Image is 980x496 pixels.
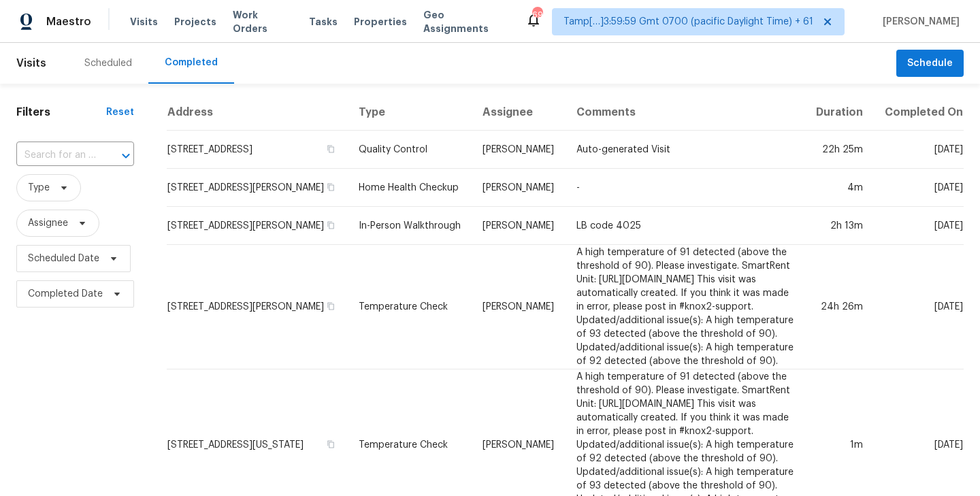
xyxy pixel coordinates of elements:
span: Work Orders [233,8,293,35]
th: Comments [566,95,804,131]
div: 697 [532,8,542,22]
td: [PERSON_NAME] [472,131,565,169]
th: Assignee [472,95,565,131]
td: A high temperature of 91 detected (above the threshold of 90). Please investigate. SmartRent Unit... [566,245,804,369]
input: Search for an address... [16,145,96,166]
td: [DATE] [874,131,964,169]
td: Auto-generated Visit [566,131,804,169]
span: Geo Assignments [423,8,509,35]
td: [DATE] [874,245,964,369]
td: [DATE] [874,207,964,245]
button: Copy Address [325,300,337,312]
td: Quality Control [348,131,472,169]
td: In-Person Walkthrough [348,207,472,245]
th: Type [348,95,472,131]
span: Maestro [46,15,91,29]
button: Copy Address [325,219,337,231]
th: Address [167,95,348,131]
td: Temperature Check [348,245,472,369]
td: [STREET_ADDRESS][PERSON_NAME] [167,169,348,207]
span: Properties [354,15,407,29]
td: [PERSON_NAME] [472,207,565,245]
button: Copy Address [325,438,337,450]
th: Duration [804,95,873,131]
td: 2h 13m [804,207,873,245]
div: Completed [165,56,218,69]
td: [PERSON_NAME] [472,169,565,207]
span: Projects [174,15,216,29]
td: LB code 4025 [566,207,804,245]
button: Open [116,146,135,165]
button: Copy Address [325,181,337,193]
span: Visits [16,48,46,78]
button: Schedule [896,50,964,78]
td: [STREET_ADDRESS][PERSON_NAME] [167,207,348,245]
span: Type [28,181,50,195]
span: Schedule [907,55,953,72]
span: Tasks [309,17,338,27]
h1: Filters [16,105,106,119]
td: 4m [804,169,873,207]
span: Assignee [28,216,68,230]
td: [STREET_ADDRESS] [167,131,348,169]
td: [PERSON_NAME] [472,245,565,369]
button: Copy Address [325,143,337,155]
span: [PERSON_NAME] [877,15,960,29]
td: [DATE] [874,169,964,207]
span: Tamp[…]3:59:59 Gmt 0700 (pacific Daylight Time) + 61 [563,15,813,29]
td: - [566,169,804,207]
span: Scheduled Date [28,252,99,265]
th: Completed On [874,95,964,131]
td: [STREET_ADDRESS][PERSON_NAME] [167,245,348,369]
span: Completed Date [28,287,103,301]
span: Visits [130,15,158,29]
td: Home Health Checkup [348,169,472,207]
div: Scheduled [84,56,132,70]
td: 22h 25m [804,131,873,169]
div: Reset [106,105,134,119]
td: 24h 26m [804,245,873,369]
